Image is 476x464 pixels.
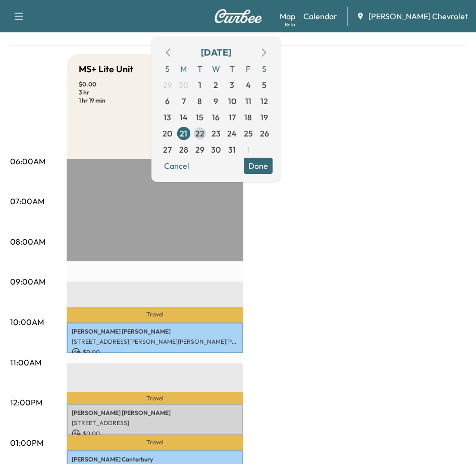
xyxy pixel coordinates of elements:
[244,127,253,140] span: 25
[72,338,238,346] p: [STREET_ADDRESS][PERSON_NAME][PERSON_NAME][PERSON_NAME]
[67,307,243,322] p: Travel
[10,437,43,449] p: 01:00PM
[262,79,267,91] span: 5
[10,356,41,368] p: 11:00AM
[246,79,251,91] span: 4
[198,79,201,91] span: 1
[72,328,238,336] p: [PERSON_NAME] [PERSON_NAME]
[179,79,188,91] span: 30
[79,97,155,105] p: 1 hr 19 min
[211,127,221,140] span: 23
[260,127,269,140] span: 26
[72,429,238,438] p: $ 0.00
[72,455,238,463] p: [PERSON_NAME] Canterbury
[182,95,186,107] span: 7
[79,62,133,76] h5: MS+ Lite Unit
[240,61,256,77] span: F
[256,61,273,77] span: S
[10,155,45,167] p: 06:00AM
[67,435,243,450] p: Travel
[208,61,224,77] span: W
[230,79,234,91] span: 3
[179,144,188,156] span: 28
[260,111,268,123] span: 19
[10,316,44,328] p: 10:00AM
[303,10,337,22] a: Calendar
[195,127,204,140] span: 22
[211,144,221,156] span: 30
[197,95,202,107] span: 8
[67,392,243,404] p: Travel
[285,21,295,28] div: Beta
[201,45,231,60] div: [DATE]
[79,80,155,88] p: $ 0.00
[79,88,155,97] p: 3 hr
[195,144,204,156] span: 29
[165,95,170,107] span: 6
[228,144,236,156] span: 31
[10,195,44,207] p: 07:00AM
[176,61,192,77] span: M
[227,127,237,140] span: 24
[192,61,208,77] span: T
[72,419,238,427] p: [STREET_ADDRESS]
[214,79,218,91] span: 2
[180,127,187,140] span: 21
[10,236,45,248] p: 08:00AM
[160,61,176,77] span: S
[163,127,172,140] span: 20
[245,95,251,107] span: 11
[260,95,268,107] span: 12
[214,95,218,107] span: 9
[10,275,45,288] p: 09:00AM
[163,79,172,91] span: 29
[163,144,172,156] span: 27
[228,95,236,107] span: 10
[244,158,273,174] button: Done
[196,111,203,123] span: 15
[244,111,252,123] span: 18
[368,10,468,22] span: [PERSON_NAME] Chevrolet
[164,111,171,123] span: 13
[160,158,194,174] button: Cancel
[229,111,236,123] span: 17
[72,409,238,417] p: [PERSON_NAME] [PERSON_NAME]
[247,144,250,156] span: 1
[180,111,188,123] span: 14
[212,111,220,123] span: 16
[280,10,295,22] a: MapBeta
[10,396,42,408] p: 12:00PM
[72,348,238,357] p: $ 0.00
[214,9,262,23] img: Curbee Logo
[224,61,240,77] span: T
